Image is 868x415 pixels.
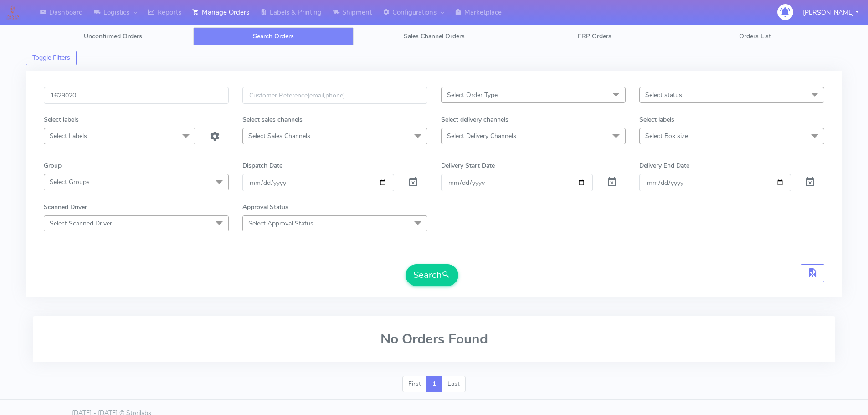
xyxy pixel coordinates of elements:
[639,161,689,170] label: Delivery End Date
[242,87,427,104] input: Customer Reference(email,phone)
[50,132,87,140] span: Select Labels
[33,27,835,45] ul: Tabs
[44,115,79,124] label: Select labels
[50,219,112,228] span: Select Scanned Driver
[441,115,508,124] label: Select delivery channels
[44,161,62,170] label: Group
[796,3,865,22] button: [PERSON_NAME]
[645,132,688,140] span: Select Box size
[242,202,288,212] label: Approval Status
[404,32,465,41] span: Sales Channel Orders
[248,219,313,228] span: Select Approval Status
[50,178,90,186] span: Select Groups
[253,32,294,41] span: Search Orders
[447,91,498,99] span: Select Order Type
[44,202,87,212] label: Scanned Driver
[639,115,674,124] label: Select labels
[739,32,771,41] span: Orders List
[26,51,77,65] button: Toggle Filters
[406,264,458,286] button: Search
[242,161,282,170] label: Dispatch Date
[84,32,142,41] span: Unconfirmed Orders
[645,91,682,99] span: Select status
[426,376,442,392] a: 1
[242,115,303,124] label: Select sales channels
[248,132,310,140] span: Select Sales Channels
[578,32,611,41] span: ERP Orders
[44,332,824,347] h2: No Orders Found
[441,161,495,170] label: Delivery Start Date
[44,87,229,104] input: Order Id
[447,132,516,140] span: Select Delivery Channels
